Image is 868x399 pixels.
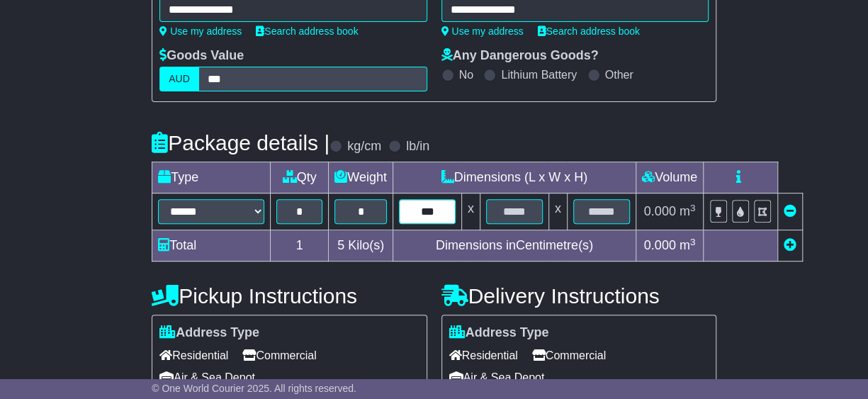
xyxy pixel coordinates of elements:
[441,26,524,37] a: Use my address
[644,238,676,252] span: 0.000
[784,204,796,218] a: Remove this item
[680,204,696,218] span: m
[501,68,577,82] label: Lithium Battery
[152,383,356,394] span: © One World Courier 2025. All rights reserved.
[548,193,567,230] td: x
[449,344,518,366] span: Residential
[152,284,427,308] h4: Pickup Instructions
[152,131,329,154] h4: Package details |
[159,26,242,37] a: Use my address
[532,344,606,366] span: Commercial
[242,344,316,366] span: Commercial
[159,366,255,388] span: Air & Sea Depot
[159,67,199,91] label: AUD
[690,203,696,213] sup: 3
[256,26,358,37] a: Search address book
[406,139,429,154] label: lb/in
[441,48,599,64] label: Any Dangerous Goods?
[337,238,344,252] span: 5
[159,325,259,341] label: Address Type
[329,162,393,193] td: Weight
[159,344,228,366] span: Residential
[347,139,381,154] label: kg/cm
[393,230,636,262] td: Dimensions in Centimetre(s)
[636,162,703,193] td: Volume
[329,230,393,262] td: Kilo(s)
[461,193,480,230] td: x
[459,68,473,82] label: No
[441,284,716,308] h4: Delivery Instructions
[271,230,329,262] td: 1
[152,230,271,262] td: Total
[449,366,545,388] span: Air & Sea Depot
[690,237,696,247] sup: 3
[644,204,676,218] span: 0.000
[152,162,271,193] td: Type
[159,48,244,64] label: Goods Value
[449,325,549,341] label: Address Type
[784,238,796,252] a: Add new item
[393,162,636,193] td: Dimensions (L x W x H)
[605,68,633,82] label: Other
[538,26,640,37] a: Search address book
[271,162,329,193] td: Qty
[680,238,696,252] span: m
